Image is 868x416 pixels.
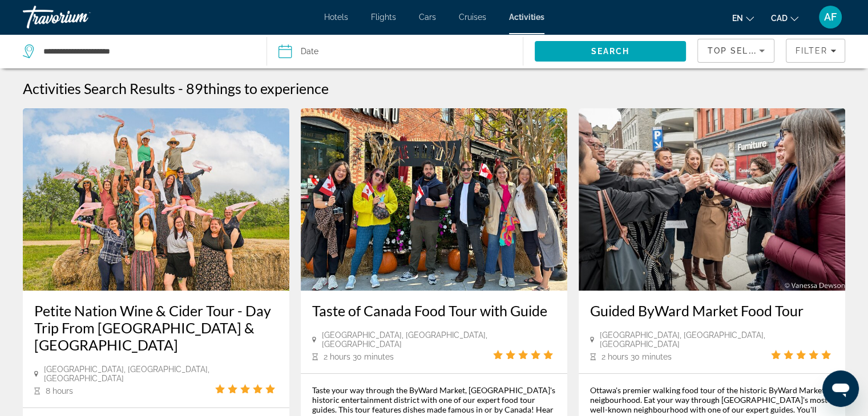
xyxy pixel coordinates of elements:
[322,331,493,349] span: [GEOGRAPHIC_DATA], [GEOGRAPHIC_DATA], [GEOGRAPHIC_DATA]
[590,302,834,319] a: Guided ByWard Market Food Tour
[459,13,486,22] a: Cruises
[23,108,289,291] img: Petite Nation Wine & Cider Tour - Day Trip From Ottawa & Gatineau
[46,386,73,395] span: 8 hours
[535,41,687,62] button: Search
[771,14,788,23] span: CAD
[178,80,183,97] span: -
[419,13,436,22] a: Cars
[707,44,765,58] mat-select: Sort by
[600,331,771,349] span: [GEOGRAPHIC_DATA], [GEOGRAPHIC_DATA], [GEOGRAPHIC_DATA]
[786,39,845,63] button: Filters
[203,80,329,97] span: things to experience
[732,14,743,23] span: en
[324,352,394,361] span: 2 hours 30 minutes
[815,5,845,29] button: User Menu
[601,352,672,361] span: 2 hours 30 minutes
[509,13,544,22] a: Activities
[23,80,175,97] h1: Activities Search Results
[795,46,827,55] span: Filter
[42,43,249,60] input: Search destination
[44,365,215,383] span: [GEOGRAPHIC_DATA], [GEOGRAPHIC_DATA], [GEOGRAPHIC_DATA]
[822,370,859,407] iframe: Button to launch messaging window
[301,108,567,291] img: Taste of Canada Food Tour with Guide
[824,11,837,23] span: AF
[34,302,278,353] a: Petite Nation Wine & Cider Tour - Day Trip From [GEOGRAPHIC_DATA] & [GEOGRAPHIC_DATA]
[771,10,798,26] button: Change currency
[732,10,754,26] button: Change language
[312,302,556,319] a: Taste of Canada Food Tour with Guide
[186,80,329,97] h2: 89
[23,2,137,32] a: Travorium
[579,108,845,291] img: Guided ByWard Market Food Tour
[324,13,348,22] a: Hotels
[591,47,630,56] span: Search
[371,13,396,22] a: Flights
[278,34,522,68] button: DateDate
[707,46,772,55] span: Top Sellers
